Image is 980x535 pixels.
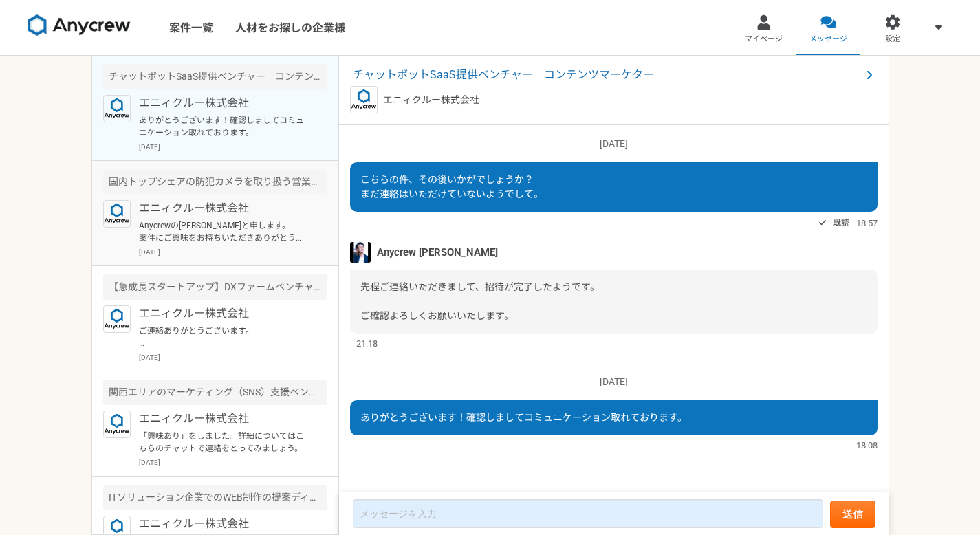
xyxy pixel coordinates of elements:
div: ITソリューション企業でのWEB制作の提案ディレクション対応ができる人材を募集 [103,485,327,510]
p: エニィクルー株式会社 [139,516,309,532]
div: 【急成長スタートアップ】DXファームベンチャー 広告マネージャー [103,274,327,300]
img: S__5267474.jpg [350,242,371,263]
span: 先程ご連絡いただきまして、招待が完了したようです。 ご確認よろしくお願いいたします。 [360,281,600,321]
span: チャットボットSaaS提供ベンチャー コンテンツマーケター [353,67,861,83]
span: 21:18 [356,337,378,350]
p: 「興味あり」をしました。詳細についてはこちらのチャットで連絡をとってみましょう。 [139,430,309,455]
img: logo_text_blue_01.png [103,305,131,333]
p: [DATE] [139,352,327,362]
p: [DATE] [139,457,327,468]
span: 18:08 [856,439,878,452]
p: エニィクルー株式会社 [139,200,309,217]
div: 国内トップシェアの防犯カメラを取り扱う営業代理店 BtoBマーケティング [103,169,327,195]
p: Anycrewの[PERSON_NAME]と申します。 案件にご興味をお持ちいただきありがとうございます。 こちらの案件ですが、ご希望いただいております単価と少しギャップがあるかと思いますが、ご... [139,219,309,244]
p: ご連絡ありがとうございます。 出社は、火曜から11時頃隔週とかであれば検討可能です。毎週は厳しいと思います。 [139,325,309,349]
div: 関西エリアのマーケティング（SNS）支援ベンチャー マーケター兼クライアント担当 [103,380,327,405]
span: ありがとうございます！確認しましてコミュニケーション取れております。 [360,412,687,423]
img: 8DqYSo04kwAAAAASUVORK5CYII= [28,14,131,36]
p: ありがとうございます！確認しましてコミュニケーション取れております。 [139,114,309,139]
span: Anycrew [PERSON_NAME] [377,245,498,260]
p: [DATE] [139,247,327,257]
img: logo_text_blue_01.png [103,95,131,122]
img: logo_text_blue_01.png [103,411,131,438]
img: logo_text_blue_01.png [350,86,378,113]
span: こちらの件、その後いかがでしょうか？ まだ連絡はいただけていないようでして。 [360,174,543,199]
p: エニィクルー株式会社 [383,93,479,107]
div: チャットボットSaaS提供ベンチャー コンテンツマーケター [103,64,327,89]
p: [DATE] [350,375,878,389]
p: エニィクルー株式会社 [139,305,309,322]
p: エニィクルー株式会社 [139,411,309,427]
span: 18:57 [856,217,878,230]
span: メッセージ [809,34,847,45]
p: [DATE] [350,137,878,151]
span: マイページ [745,34,783,45]
span: 既読 [833,215,849,231]
p: [DATE] [139,142,327,152]
p: エニィクルー株式会社 [139,95,309,111]
img: logo_text_blue_01.png [103,200,131,228]
button: 送信 [830,501,875,528]
span: 設定 [885,34,900,45]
